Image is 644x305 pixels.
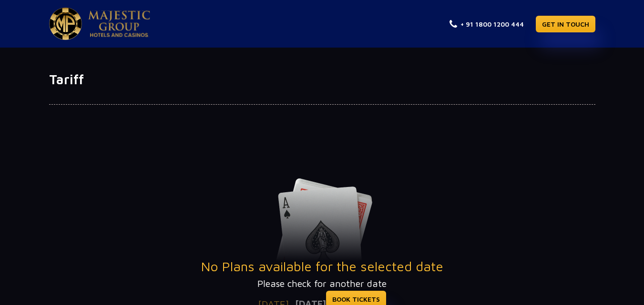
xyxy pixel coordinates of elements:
[49,258,595,275] h3: No Plans available for the selected date
[49,71,595,88] h1: Tariff
[49,8,82,40] img: Majestic Pride
[536,16,595,32] a: GET IN TOUCH
[450,19,524,29] a: + 91 1800 1200 444
[88,10,150,37] img: Majestic Pride
[49,276,595,291] p: Please check for another date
